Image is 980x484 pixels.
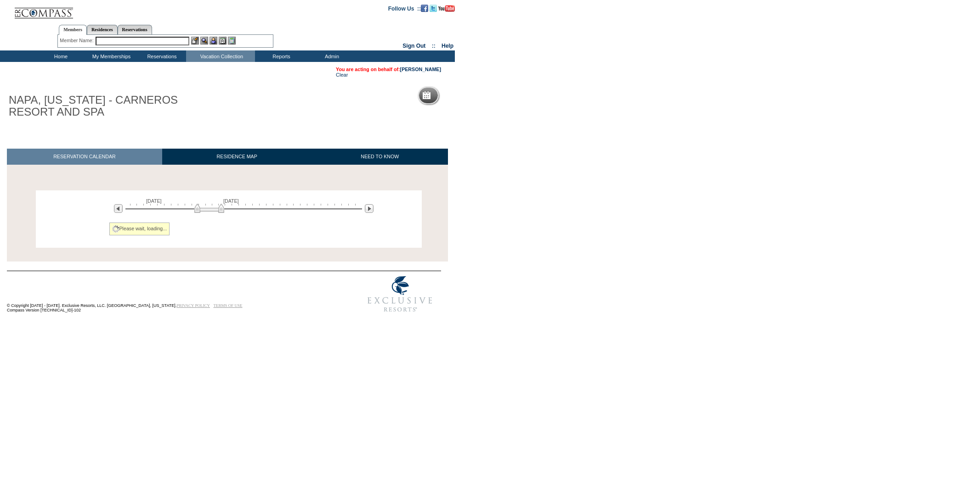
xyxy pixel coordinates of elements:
[34,50,85,62] td: Home
[430,5,437,11] a: Follow us on Twitter
[136,50,186,62] td: Reservations
[432,43,436,49] span: ::
[214,303,243,308] a: TERMS OF USE
[336,72,348,78] a: Clear
[112,225,119,233] img: spinner2.gif
[60,37,95,45] div: Member Name:
[430,5,437,12] img: Follow us on Twitter
[114,204,123,213] img: Previous
[388,5,421,12] td: Follow Us ::
[87,25,118,34] a: Residences
[365,204,374,213] img: Next
[59,25,87,35] a: Members
[146,198,162,204] span: [DATE]
[7,92,213,120] h1: NAPA, [US_STATE] - CARNEROS RESORT AND SPA
[306,50,356,62] td: Admin
[421,5,428,12] img: Become our fan on Facebook
[402,43,425,49] a: Sign Out
[442,43,453,49] a: Help
[109,223,170,235] div: Please wait, loading...
[312,149,448,165] a: NEED TO KNOW
[118,25,152,34] a: Reservations
[255,50,306,62] td: Reports
[219,37,227,45] img: Reservations
[85,50,136,62] td: My Memberships
[228,37,236,45] img: b_calculator.gif
[7,149,162,165] a: RESERVATION CALENDAR
[438,5,455,12] img: Subscribe to our YouTube Channel
[176,303,210,308] a: PRIVACY POLICY
[421,5,428,11] a: Become our fan on Facebook
[191,37,199,45] img: b_edit.gif
[223,198,239,204] span: [DATE]
[162,149,312,165] a: RESIDENCE MAP
[200,37,208,45] img: View
[186,50,255,62] td: Vacation Collection
[359,271,441,317] img: Exclusive Resorts
[434,93,504,99] h5: Reservation Calendar
[7,272,329,317] td: © Copyright [DATE] - [DATE]. Exclusive Resorts, LLC. [GEOGRAPHIC_DATA], [US_STATE]. Compass Versi...
[438,5,455,11] a: Subscribe to our YouTube Channel
[400,67,441,72] a: [PERSON_NAME]
[336,67,441,72] span: You are acting on behalf of:
[210,37,217,45] img: Impersonate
